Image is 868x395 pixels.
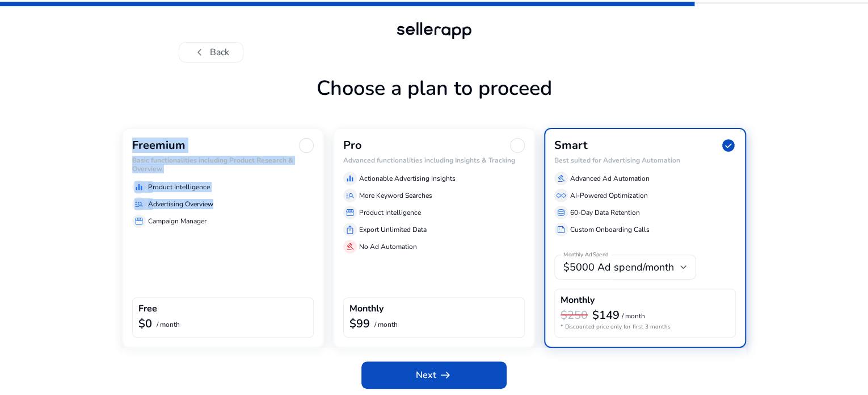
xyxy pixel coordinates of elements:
[554,156,736,164] h6: Best suited for Advertising Automation
[439,368,452,382] span: arrow_right_alt
[343,139,362,152] h3: Pro
[570,190,648,201] p: AI-Powered Optimization
[132,156,314,173] h6: Basic functionalities including Product Research & Overview
[345,225,355,234] span: ios_share
[148,199,213,209] p: Advertising Overview
[563,260,674,274] span: $5000 Ad spend/month
[134,217,144,226] span: storefront
[563,251,608,259] mat-label: Monthly Ad Spend
[557,208,566,217] span: database
[557,225,566,234] span: summarize
[557,174,566,183] span: gavel
[349,303,384,314] h4: Monthly
[134,182,144,192] span: equalizer
[570,207,640,218] p: 60-Day Data Retention
[592,307,620,323] b: $149
[122,76,746,128] h1: Choose a plan to proceed
[134,199,144,209] span: manage_search
[416,368,452,382] span: Next
[179,42,243,63] button: chevron_leftBack
[148,182,210,192] p: Product Intelligence
[721,138,736,153] span: check_circle
[138,316,152,331] b: $0
[343,156,525,164] h6: Advanced functionalities including Insights & Tracking
[361,361,507,389] button: Nextarrow_right_alt
[570,173,650,184] p: Advanced Ad Automation
[193,45,207,59] span: chevron_left
[345,191,355,200] span: manage_search
[554,139,588,152] h3: Smart
[622,313,645,320] p: / month
[359,224,427,235] p: Export Unlimited Data
[138,303,157,314] h4: Free
[148,216,207,226] p: Campaign Manager
[561,295,595,306] h4: Monthly
[132,139,186,152] h3: Freemium
[374,321,398,329] p: / month
[157,321,180,329] p: / month
[345,208,355,217] span: storefront
[359,242,417,252] p: No Ad Automation
[345,174,355,183] span: equalizer
[359,207,421,218] p: Product Intelligence
[359,190,432,201] p: More Keyword Searches
[561,323,730,331] p: * Discounted price only for first 3 months
[349,316,370,331] b: $99
[359,173,456,184] p: Actionable Advertising Insights
[345,242,355,251] span: gavel
[561,309,588,322] h3: $250
[570,224,650,235] p: Custom Onboarding Calls
[557,191,566,200] span: all_inclusive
